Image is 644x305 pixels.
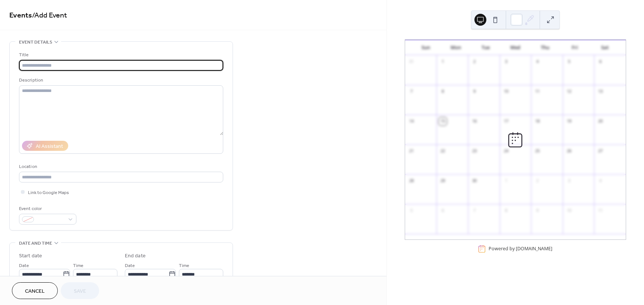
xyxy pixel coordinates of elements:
div: Powered by [489,245,552,252]
div: Start date [19,252,42,260]
div: Description [19,76,222,84]
div: Sat [590,40,620,55]
span: Cancel [25,287,45,295]
div: 11 [533,88,542,96]
span: Time [179,262,189,270]
div: 7 [407,88,416,96]
div: Mon [441,40,471,55]
div: 1 [502,177,510,185]
div: 7 [470,207,479,215]
div: 2 [470,58,479,66]
button: Cancel [12,282,58,299]
div: 17 [502,117,510,126]
div: 27 [596,147,604,155]
div: 15 [439,117,447,126]
div: 5 [407,207,416,215]
div: Tue [471,40,501,55]
div: 20 [596,117,604,126]
div: 8 [439,88,447,96]
div: 19 [565,117,573,126]
div: 4 [596,177,604,185]
div: 8 [502,207,510,215]
div: 9 [470,88,479,96]
div: 25 [533,147,542,155]
div: Title [19,51,222,59]
div: Location [19,163,222,171]
div: Fri [560,40,590,55]
div: 28 [407,177,416,185]
div: 31 [407,58,416,66]
div: 6 [596,58,604,66]
div: 3 [565,177,573,185]
div: 10 [502,88,510,96]
div: 16 [470,117,479,126]
div: 5 [565,58,573,66]
div: 29 [439,177,447,185]
div: 9 [533,207,542,215]
div: Thu [530,40,560,55]
span: / Add Event [32,8,67,23]
div: 24 [502,147,510,155]
div: 1 [439,58,447,66]
div: 13 [596,88,604,96]
a: [DOMAIN_NAME] [516,245,552,252]
div: 4 [533,58,542,66]
div: Event color [19,205,75,213]
div: 18 [533,117,542,126]
div: 14 [407,117,416,126]
span: Time [73,262,83,270]
div: 2 [533,177,542,185]
div: 3 [502,58,510,66]
div: 30 [470,177,479,185]
span: Date [19,262,29,270]
div: 11 [596,207,604,215]
div: End date [125,252,146,260]
span: Event details [19,38,52,46]
div: 23 [470,147,479,155]
span: Date [125,262,135,270]
div: 21 [407,147,416,155]
div: Wed [501,40,530,55]
div: 22 [439,147,447,155]
span: Date and time [19,239,52,247]
div: 12 [565,88,573,96]
div: 26 [565,147,573,155]
span: Link to Google Maps [28,189,69,197]
div: 6 [439,207,447,215]
a: Events [9,8,32,23]
div: 10 [565,207,573,215]
div: Sun [411,40,441,55]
